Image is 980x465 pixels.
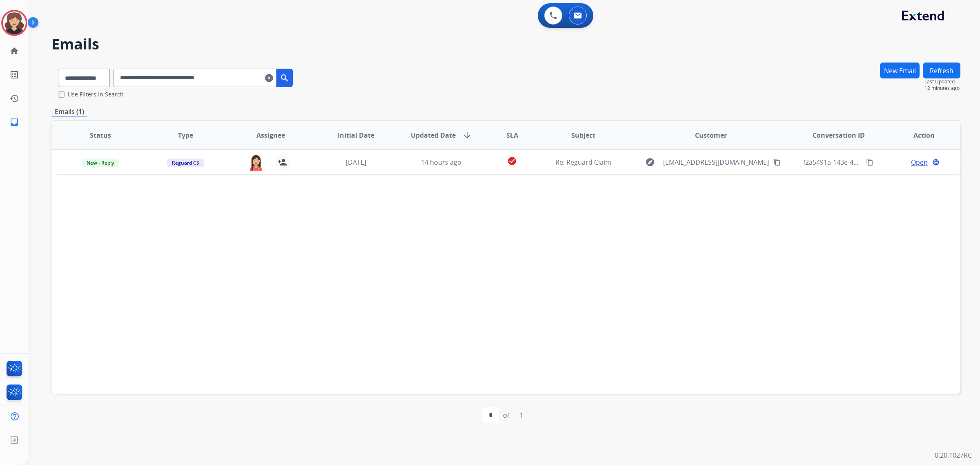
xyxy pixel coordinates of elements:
span: Conversation ID [813,130,865,140]
span: Re: Reguard Claim [555,158,611,167]
span: Type [178,130,193,140]
span: [EMAIL_ADDRESS][DOMAIN_NAME] [663,157,769,167]
span: SLA [506,130,518,140]
span: f2a5491a-143e-4ce2-ba19-84cfd6c6a975 [803,158,925,167]
img: avatar [3,11,26,34]
span: Subject [571,130,595,140]
span: Reguard CS [167,159,204,167]
mat-icon: language [932,159,940,166]
mat-icon: home [9,46,19,56]
mat-icon: content_copy [866,159,873,166]
mat-icon: content_copy [773,159,781,166]
img: agent-avatar [248,154,264,171]
h2: Emails [51,36,960,52]
mat-icon: arrow_downward [462,130,472,140]
p: Emails (1) [51,107,87,117]
mat-icon: search [280,73,290,83]
mat-icon: list_alt [9,70,19,80]
mat-icon: check_circle [507,156,517,166]
span: 12 minutes ago [924,85,960,92]
label: Use Filters In Search [68,90,124,98]
span: 14 hours ago [421,158,461,167]
span: New - Reply [82,159,119,167]
span: Status [90,130,111,140]
button: New Email [880,63,920,78]
button: Refresh [923,63,960,78]
th: Action [875,121,960,150]
mat-icon: history [9,94,19,103]
mat-icon: clear [265,73,273,83]
span: Customer [695,130,727,140]
span: Assignee [256,130,285,140]
span: Last Updated: [924,78,960,85]
mat-icon: explore [645,157,655,167]
div: 1 [513,407,530,423]
mat-icon: person_add [277,157,287,167]
div: of [503,410,509,420]
span: Open [911,157,928,167]
span: Initial Date [338,130,374,140]
mat-icon: inbox [9,117,19,127]
span: [DATE] [346,158,366,167]
span: Updated Date [411,130,456,140]
p: 0.20.1027RC [935,450,972,460]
